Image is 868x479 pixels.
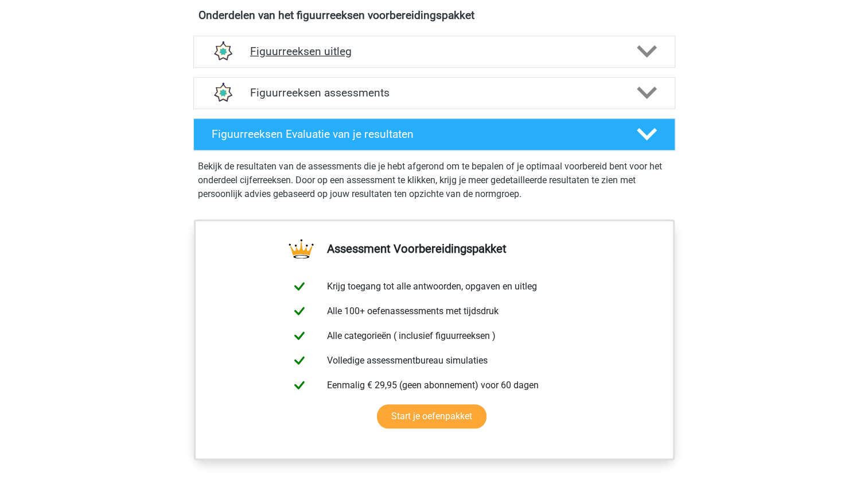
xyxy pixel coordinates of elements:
img: figuurreeksen uitleg [208,37,237,66]
a: uitleg Figuurreeksen uitleg [189,36,680,68]
a: assessments Figuurreeksen assessments [189,77,680,109]
a: Start je oefenpakket [377,404,486,428]
h4: Figuurreeksen assessments [250,86,618,99]
p: Bekijk de resultaten van de assessments die je hebt afgerond om te bepalen of je optimaal voorber... [198,160,671,201]
h4: Figuurreeksen uitleg [250,45,618,58]
a: Figuurreeksen Evaluatie van je resultaten [189,118,680,150]
h4: Onderdelen van het figuurreeksen voorbereidingspakket [198,9,670,22]
img: figuurreeksen assessments [208,78,237,107]
h4: Figuurreeksen Evaluatie van je resultaten [212,128,618,141]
